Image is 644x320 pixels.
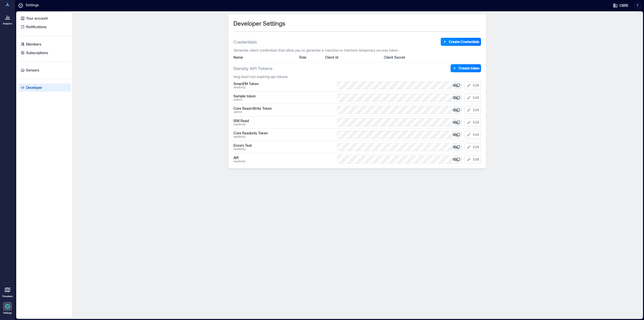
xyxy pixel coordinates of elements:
div: Role [299,55,322,60]
div: API [233,156,334,160]
span: Generate client credentials that allow you to generate a machine to machine temporary access token [233,48,481,53]
p: Developer [26,85,42,90]
button: Edit [465,81,481,89]
span: Edit [473,120,479,125]
div: admin [233,98,334,101]
div: SmartFM Token [233,82,334,86]
span: Edit [473,83,479,88]
div: Core Readonly Token [233,131,334,135]
div: Core Read+Write Token [233,106,334,110]
p: Subscriptions [26,50,48,55]
div: admin [233,110,334,114]
div: Sample token [233,94,334,98]
button: Edit [465,131,481,139]
a: Floorplans [1,284,14,299]
p: Sensors [26,68,39,73]
a: Settings [2,300,14,316]
a: Developer [19,84,71,92]
div: Client Secret [384,55,448,60]
p: Settings [3,311,12,314]
span: Create token [459,66,479,71]
button: Edit [465,118,481,126]
div: readonly [233,86,334,89]
button: Create Credentials [441,38,481,46]
div: readonly [233,160,334,163]
div: readonly [233,123,334,126]
a: Your account [19,14,71,22]
span: long lived non-expiring api tokens [233,74,481,79]
button: Edit [465,94,481,102]
div: readonly [233,147,334,151]
span: Create Credentials [449,39,479,44]
a: Subscriptions [19,49,71,57]
span: Credentials [233,39,257,45]
span: Density API Tokens [233,65,272,71]
div: Name [233,55,296,59]
div: readonly [233,135,334,138]
span: Edit [473,95,479,100]
p: Members [26,42,41,47]
p: Floorplans [2,295,13,298]
button: Edit [465,143,481,151]
p: Settings [26,3,39,9]
p: Analytics [3,22,12,25]
p: Your account [26,16,48,21]
span: Edit [473,157,479,162]
span: Edit [473,108,479,113]
div: IXM Read [233,119,334,123]
a: Members [19,40,71,48]
div: Client Id [325,55,381,60]
div: Emre's Test [233,144,334,147]
a: Sensors [19,66,71,74]
span: CBRE [619,3,628,8]
button: Edit [465,155,481,163]
p: Notifications [26,24,47,29]
button: Edit [465,106,481,114]
span: Edit [473,145,479,150]
button: Create token [451,64,481,72]
span: Developer Settings [233,19,285,27]
button: CBRE [611,2,630,10]
a: Analytics [1,11,14,27]
a: Notifications [19,23,71,31]
span: Edit [473,132,479,137]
